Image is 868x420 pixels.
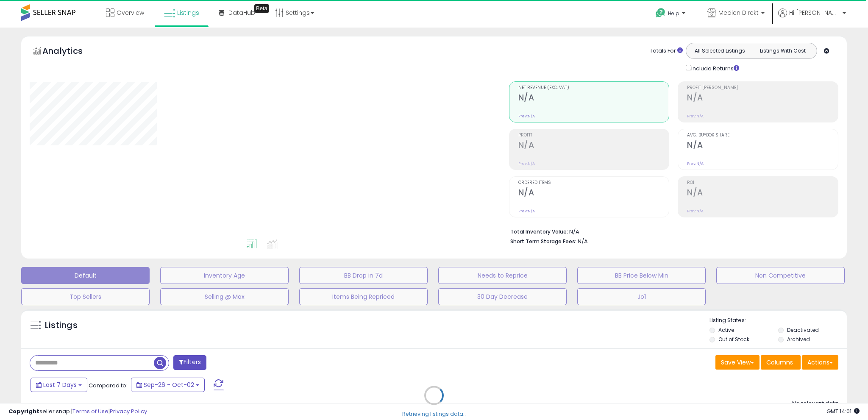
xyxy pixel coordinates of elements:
button: Items Being Repriced [299,288,428,305]
h2: N/A [687,188,838,199]
button: Needs to Reprice [438,267,567,284]
small: Prev: N/A [518,114,535,119]
span: Hi [PERSON_NAME] [789,8,840,17]
button: Inventory Age [160,267,289,284]
div: Retrieving listings data.. [402,410,466,418]
h2: N/A [518,140,669,152]
span: DataHub [228,8,255,17]
span: Profit [518,133,669,138]
button: All Selected Listings [688,45,751,56]
div: Totals For [650,47,683,55]
small: Prev: N/A [518,209,535,214]
small: Prev: N/A [518,161,535,166]
b: Total Inventory Value: [510,228,568,235]
a: Help [649,1,694,28]
span: Medien Direkt [718,8,759,17]
button: Default [21,267,150,284]
button: Jo1 [577,288,706,305]
span: Avg. Buybox Share [687,133,838,138]
small: Prev: N/A [687,161,704,166]
h2: N/A [518,93,669,104]
a: Hi [PERSON_NAME] [778,8,846,28]
i: Get Help [655,8,666,18]
button: BB Drop in 7d [299,267,428,284]
button: Selling @ Max [160,288,289,305]
span: Help [668,10,679,17]
span: N/A [578,237,588,245]
button: BB Price Below Min [577,267,706,284]
span: Profit [PERSON_NAME] [687,86,838,90]
small: Prev: N/A [687,114,704,119]
span: Listings [177,8,199,17]
div: Include Returns [679,63,749,73]
span: Ordered Items [518,181,669,185]
h2: N/A [687,140,838,152]
span: ROI [687,181,838,185]
span: Net Revenue (Exc. VAT) [518,86,669,90]
small: Prev: N/A [687,209,704,214]
h2: N/A [518,188,669,199]
li: N/A [510,226,832,236]
h5: Analytics [42,45,99,59]
button: Top Sellers [21,288,150,305]
button: Listings With Cost [751,45,814,56]
h2: N/A [687,93,838,104]
div: Tooltip anchor [254,4,269,13]
b: Short Term Storage Fees: [510,238,576,245]
strong: Copyright [8,407,39,415]
button: Non Competitive [716,267,845,284]
span: Overview [117,8,144,17]
div: seller snap | | [8,408,147,416]
button: 30 Day Decrease [438,288,567,305]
